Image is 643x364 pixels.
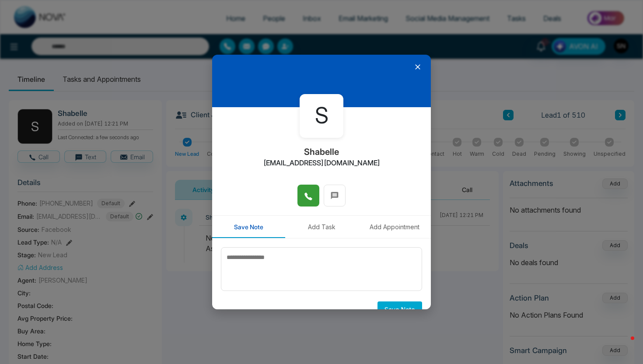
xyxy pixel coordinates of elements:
button: Add Task [285,216,358,238]
span: S [315,99,328,132]
h2: [EMAIL_ADDRESS][DOMAIN_NAME] [263,159,380,167]
iframe: Intercom live chat [613,334,634,355]
button: Save Note [377,301,422,318]
button: Save Note [212,216,285,238]
button: Add Appointment [358,216,431,238]
h2: Shabelle [304,147,339,157]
